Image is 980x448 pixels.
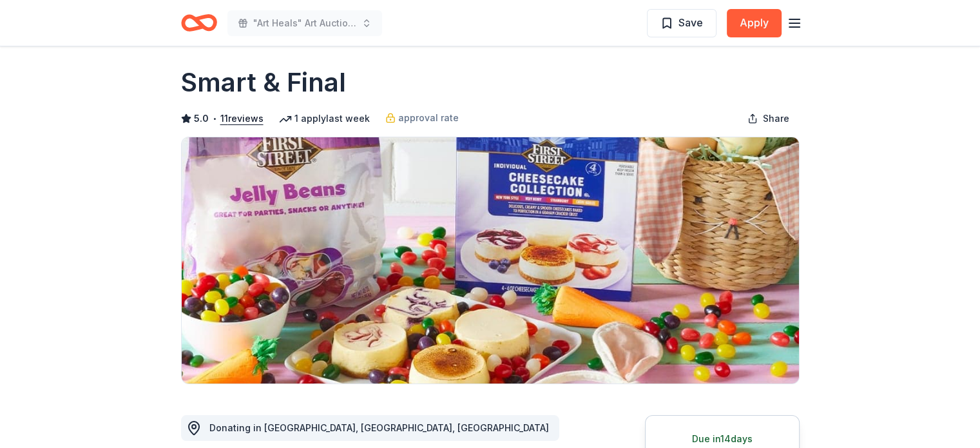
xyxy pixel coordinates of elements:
[181,64,346,101] h1: Smart & Final
[194,111,209,126] span: 5.0
[209,422,549,433] span: Donating in [GEOGRAPHIC_DATA], [GEOGRAPHIC_DATA], [GEOGRAPHIC_DATA]
[678,14,703,31] span: Save
[181,8,217,38] a: Home
[737,106,800,131] button: Share
[647,9,716,37] button: Save
[227,10,382,36] button: "Art Heals" Art Auction 10th Annual
[212,113,216,124] span: •
[220,111,264,126] button: 11reviews
[763,111,789,126] span: Share
[727,9,782,37] button: Apply
[182,137,799,384] img: Image for Smart & Final
[253,15,356,31] span: "Art Heals" Art Auction 10th Annual
[398,110,459,126] span: approval rate
[385,110,459,126] a: approval rate
[661,431,783,447] div: Due in 14 days
[279,111,370,126] div: 1 apply last week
